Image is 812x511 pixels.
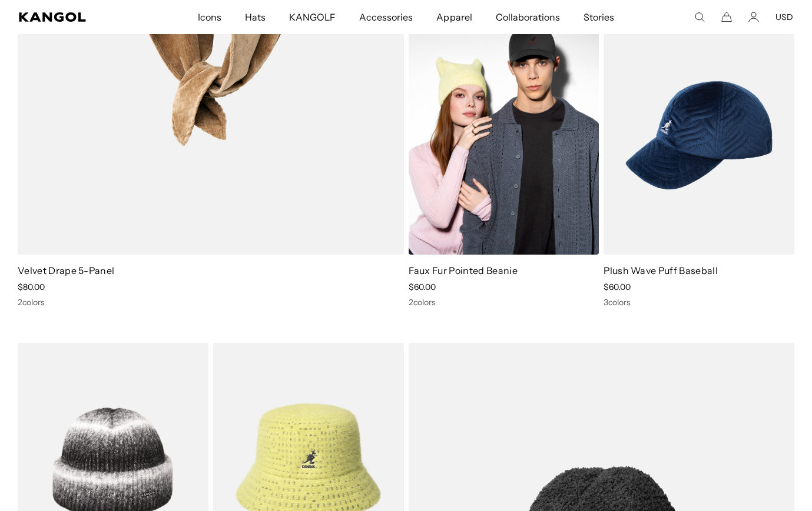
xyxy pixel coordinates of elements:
summary: Search here [694,12,705,22]
span: $80.00 [18,282,45,292]
span: $60.00 [409,282,436,292]
img: Plush Wave Puff Baseball [604,16,794,255]
img: Faux Fur Pointed Beanie [409,16,599,255]
div: 2 colors [18,297,404,308]
a: Velvet Drape 5-Panel [18,265,114,276]
a: Account [748,12,759,22]
button: Cart [721,12,732,22]
a: Plush Wave Puff Baseball [604,265,718,276]
a: Faux Fur Pointed Beanie [409,265,518,276]
span: $60.00 [604,282,631,292]
button: USD [775,12,793,22]
div: 3 colors [604,297,794,308]
a: Kangol [19,12,130,22]
div: 2 colors [409,297,599,308]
